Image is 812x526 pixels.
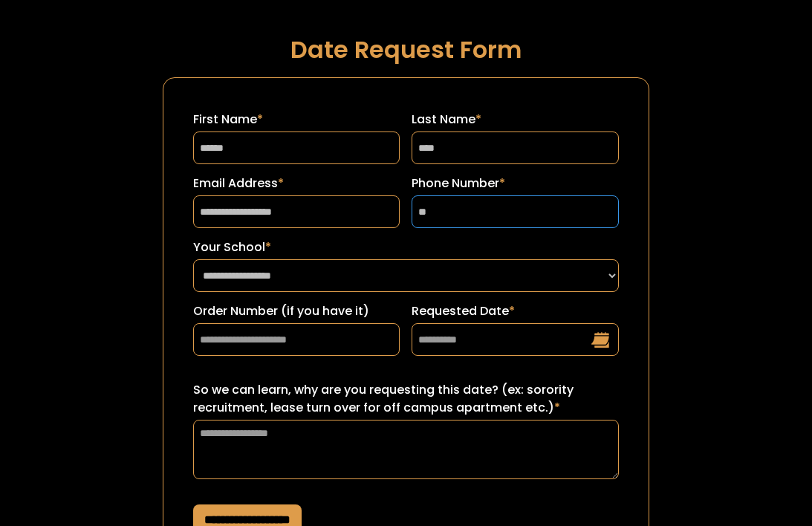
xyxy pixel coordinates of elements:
[193,302,400,320] label: Order Number (if you have it)
[163,36,650,62] h1: Date Request Form
[193,381,620,417] label: So we can learn, why are you requesting this date? (ex: sorority recruitment, lease turn over for...
[412,111,619,129] label: Last Name
[193,111,400,129] label: First Name
[412,175,619,192] label: Phone Number
[412,302,619,320] label: Requested Date
[193,175,400,192] label: Email Address
[193,238,620,256] label: Your School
